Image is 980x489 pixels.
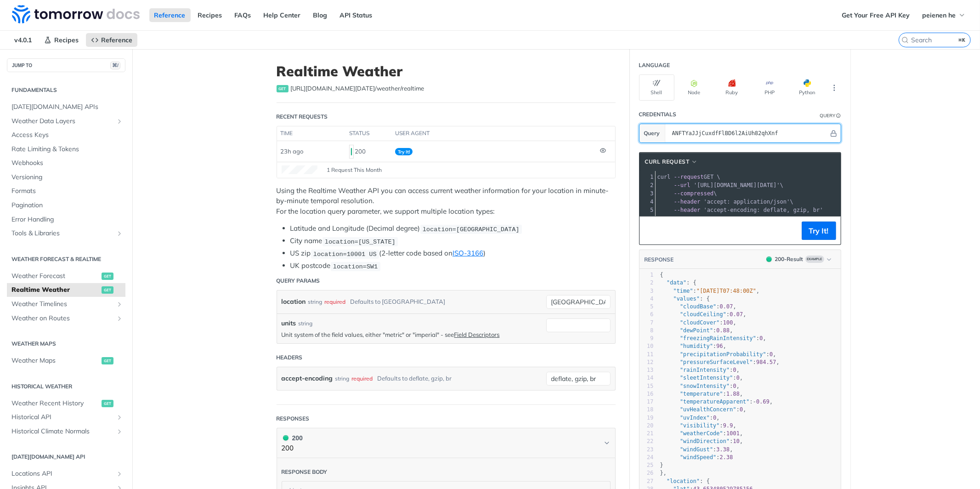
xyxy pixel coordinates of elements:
[680,391,723,397] span: "temperature"
[680,351,766,358] span: "precipitationProbability"
[149,8,191,22] a: Reference
[723,319,733,326] span: 100
[333,263,378,270] span: location=SW1
[756,398,770,405] span: 0.69
[680,406,736,413] span: "uvHealthConcern"
[827,81,841,95] button: More Languages
[640,342,654,350] div: 10
[713,415,716,421] span: 0
[640,390,654,398] div: 16
[674,207,701,213] span: --header
[9,33,37,47] span: v4.0.1
[11,314,113,323] span: Weather on Routes
[720,303,733,310] span: 0.07
[660,375,743,381] span: : ,
[640,374,654,382] div: 14
[11,285,99,295] span: Realtime Weather
[335,372,350,385] div: string
[660,327,733,334] span: : ,
[829,129,838,138] button: Hide
[11,300,113,309] span: Weather Timelines
[680,367,730,373] span: "rainIntensity"
[901,36,909,44] svg: Search
[657,199,793,205] span: \
[7,467,125,481] a: Locations APIShow subpages for Locations API
[7,453,125,461] h2: [DATE][DOMAIN_NAME] API
[660,288,760,294] span: : ,
[11,399,99,408] span: Weather Recent History
[640,287,654,295] div: 3
[673,288,693,294] span: "time"
[660,430,743,437] span: : ,
[660,303,736,310] span: : ,
[704,199,790,205] span: 'accept: application/json'
[640,124,665,142] button: Query
[917,8,971,22] button: peienen he
[640,189,655,198] div: 3
[102,286,113,294] span: get
[640,366,654,374] div: 13
[694,182,780,188] span: '[URL][DOMAIN_NAME][DATE]'
[378,372,452,385] div: Defaults to deflate, gzip, br
[756,359,776,365] span: 984.57
[282,165,318,174] canvas: Line Graph
[645,158,690,166] span: cURL Request
[730,311,743,318] span: 0.07
[7,142,125,156] a: Rate Limiting & Tokens
[7,199,125,212] a: Pagination
[644,224,657,238] button: Copy to clipboard
[640,382,654,390] div: 15
[116,118,123,125] button: Show subpages for Weather Data Layers
[680,422,720,429] span: "visibility"
[674,182,691,188] span: --url
[11,117,113,126] span: Weather Data Layers
[277,85,289,92] span: get
[733,383,736,389] span: 0
[277,63,616,80] h1: Realtime Weather
[12,5,140,23] img: Tomorrow.io Weather API Docs
[7,297,125,311] a: Weather TimelinesShow subpages for Weather Timelines
[660,343,727,349] span: : ,
[660,470,667,476] span: },
[723,422,733,429] span: 9.9
[325,295,346,308] div: required
[726,430,740,437] span: 1001
[660,422,736,429] span: : ,
[644,255,674,264] button: RESPONSE
[642,157,702,166] button: cURL Request
[677,74,712,101] button: Node
[11,131,123,140] span: Access Keys
[640,414,654,422] div: 19
[116,470,123,478] button: Show subpages for Locations API
[7,58,125,72] button: JUMP TO⌘/
[11,229,113,238] span: Tools & Libraries
[282,372,333,385] label: accept-encoding
[277,353,303,362] div: Headers
[116,315,123,322] button: Show subpages for Weather on Routes
[640,446,654,454] div: 23
[352,372,373,385] div: required
[7,425,125,438] a: Historical Climate NormalsShow subpages for Historical Climate Normals
[454,331,500,338] a: Field Descriptors
[116,230,123,237] button: Show subpages for Tools & Libraries
[660,272,663,278] span: {
[640,319,654,327] div: 7
[640,351,654,358] div: 11
[640,398,654,406] div: 17
[640,406,654,414] div: 18
[714,74,750,101] button: Ruby
[11,469,113,478] span: Locations API
[657,182,784,188] span: \
[740,406,743,413] span: 0
[660,446,733,453] span: : ,
[259,8,306,22] a: Help Center
[720,454,733,461] span: 2.38
[282,295,306,308] label: location
[7,114,125,128] a: Weather Data LayersShow subpages for Weather Data Layers
[640,206,655,214] div: 5
[11,427,113,436] span: Historical Climate Normals
[423,226,520,233] span: location=[GEOGRAPHIC_DATA]
[680,311,726,318] span: "cloudCeiling"
[922,11,956,19] span: peienen he
[660,406,747,413] span: : ,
